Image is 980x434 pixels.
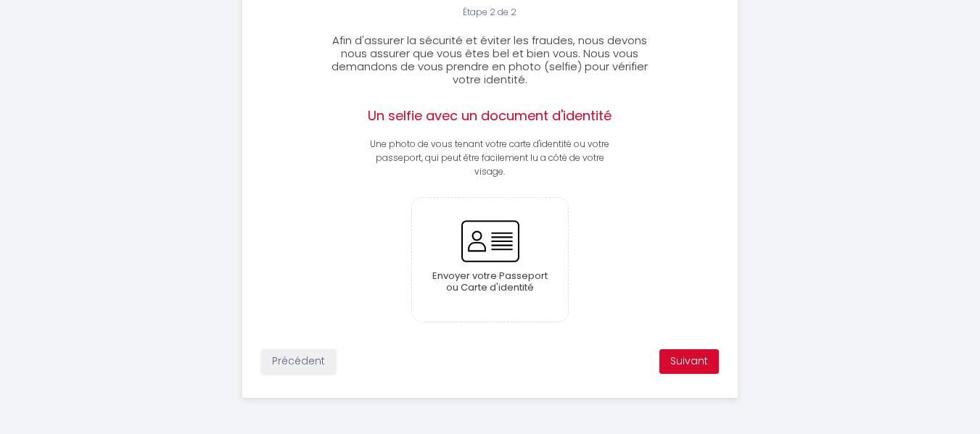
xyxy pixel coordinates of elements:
[366,108,613,124] h2: Un selfie avec un document d'identité
[366,138,613,179] p: Une photo de vous tenant votre carte d'identité ou votre passeport, qui peut être facilement lu a...
[659,349,719,374] button: Suivant
[261,349,336,374] button: Précédent
[332,33,648,87] span: Afin d'assurer la sécurité et éviter les fraudes, nous devons nous assurer que vous êtes bel et b...
[463,6,516,18] span: Étape 2 de 2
